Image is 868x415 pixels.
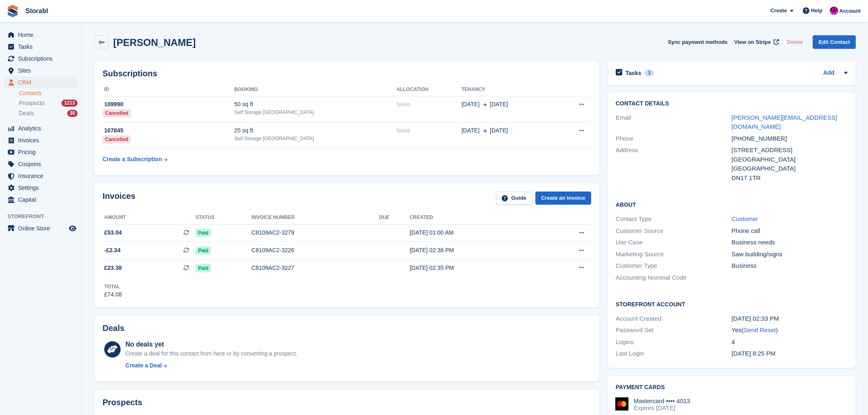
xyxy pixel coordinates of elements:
span: Invoices [18,135,67,146]
div: Password Set [616,326,732,335]
div: [STREET_ADDRESS] [731,146,847,155]
a: Create a Subscription [103,152,167,167]
div: [DATE] 01:00 AM [410,228,540,237]
div: Last Login [616,349,732,358]
a: Contacts [19,89,78,97]
span: £23.38 [104,264,122,272]
a: menu [4,135,78,146]
th: Allocation [397,83,461,96]
div: Phone call [731,226,847,236]
h2: Storefront Account [616,300,847,308]
div: Create a deal for this contact from here or by converting a prospect. [126,349,297,358]
div: Business [731,261,847,271]
span: Help [811,7,822,15]
div: Mastercard •••• 4013 [634,397,690,405]
div: C8109AC2-3227 [251,264,379,272]
div: Create a Subscription [103,155,162,164]
div: No deals yet [126,340,297,349]
a: Customer [731,215,758,222]
th: Booking [234,83,397,96]
a: [PERSON_NAME][EMAIL_ADDRESS][DOMAIN_NAME] [731,114,837,130]
div: [DATE] 02:38 PM [410,246,540,255]
span: Settings [18,182,67,194]
div: £74.08 [104,290,122,299]
div: None [397,100,461,109]
a: Create a Deal [126,361,297,370]
div: Use Case [616,238,732,247]
span: [DATE] [461,100,480,109]
span: Online Store [18,223,67,234]
div: Yes [731,326,847,335]
a: menu [4,146,78,158]
div: [DATE] 02:33 PM [731,314,847,324]
span: [DATE] [490,100,508,109]
div: [DATE] 02:35 PM [410,264,540,272]
a: menu [4,194,78,205]
div: Cancelled [103,135,131,144]
div: Address [616,146,732,182]
div: 4 [731,337,847,347]
div: 109990 [103,100,234,109]
span: Paid [196,246,211,255]
div: Expires [DATE] [634,404,690,412]
span: Sites [18,65,67,76]
img: stora-icon-8386f47178a22dfd0bd8f6a31ec36ba5ce8667c1dd55bd0f319d3a0aa187defe.svg [7,5,19,17]
span: [DATE] [461,126,480,135]
h2: About [616,200,847,208]
a: menu [4,182,78,194]
div: 107845 [103,126,234,135]
button: Sync payment methods [668,35,728,49]
span: Create [770,7,787,15]
span: Subscriptions [18,53,67,64]
a: Prospects 1213 [19,99,78,107]
img: Helen Morton [830,7,838,15]
div: Total [104,283,122,290]
a: menu [4,77,78,88]
button: Delete [783,35,806,49]
span: Home [18,29,67,41]
h2: Tasks [626,69,642,77]
span: ( ) [742,326,778,333]
div: 30 [67,110,78,117]
div: DN17 1TR [731,173,847,183]
div: Account Created [616,314,732,324]
a: menu [4,41,78,52]
a: menu [4,170,78,182]
h2: Deals [103,324,124,333]
span: Tasks [18,41,67,52]
a: menu [4,65,78,76]
span: CRM [18,77,67,88]
div: Customer Source [616,226,732,236]
div: Contact Type [616,214,732,224]
a: menu [4,158,78,170]
div: [GEOGRAPHIC_DATA] [731,155,847,164]
time: 2025-09-17 19:25:56 UTC [731,350,775,357]
a: Create an Invoice [535,192,591,205]
a: Send Reset [744,326,776,333]
div: 1213 [62,100,78,107]
div: Marketing Source [616,250,732,259]
h2: Payment cards [616,384,847,391]
span: Paid [196,264,211,272]
span: Insurance [18,170,67,182]
th: Due [379,211,410,224]
span: [DATE] [490,126,508,135]
div: C8109AC2-3226 [251,246,379,255]
span: -£2.34 [104,246,121,255]
div: Email [616,113,732,132]
th: Amount [103,211,196,224]
a: menu [4,53,78,64]
span: Pricing [18,146,67,158]
th: ID [103,83,234,96]
div: Phone [616,134,732,144]
div: 25 sq ft [234,126,397,135]
h2: Subscriptions [103,69,591,78]
div: Customer Type [616,261,732,271]
a: Deals 30 [19,109,78,118]
span: Capital [18,194,67,205]
h2: [PERSON_NAME] [113,37,196,48]
a: menu [4,29,78,41]
div: Cancelled [103,109,131,117]
th: Invoice number [251,211,379,224]
div: Accounting Nominal Code [616,273,732,283]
